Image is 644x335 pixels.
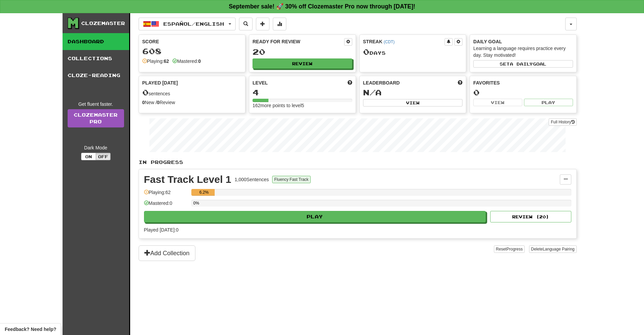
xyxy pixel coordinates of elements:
a: Collections [63,50,129,67]
div: 608 [142,47,242,55]
div: 162 more points to level 5 [253,102,352,109]
strong: 62 [164,58,169,64]
button: ResetProgress [494,245,525,253]
div: Streak [363,38,445,45]
button: View [473,99,522,106]
div: Favorites [473,79,573,86]
span: Progress [506,247,523,252]
strong: 0 [157,100,160,105]
div: 0 [473,88,573,97]
span: This week in points, UTC [458,79,462,86]
button: Add Collection [139,245,195,261]
button: More stats [273,18,286,30]
div: Playing: 62 [144,189,188,200]
div: sentences [142,88,242,97]
div: Day s [363,48,463,56]
div: Mastered: 0 [144,200,188,211]
span: Español / English [163,21,224,27]
button: Search sentences [239,18,253,30]
a: Cloze-Reading [63,67,129,84]
div: 4 [253,88,352,97]
button: Review (20) [490,211,571,222]
div: Learning a language requires practice every day. Stay motivated! [473,45,573,58]
span: 0 [142,88,149,97]
button: Full History [549,118,576,126]
a: (CDT) [384,40,395,44]
div: 1,000 Sentences [235,176,269,183]
button: Play [524,99,573,106]
div: Mastered: [172,58,201,65]
span: N/A [363,88,382,97]
span: Language Pairing [543,247,574,252]
div: Fast Track Level 1 [144,174,232,185]
span: 0 [363,47,369,56]
span: a daily [510,62,533,66]
span: Played [DATE] [142,79,178,86]
div: Get fluent faster. [68,101,124,107]
div: Playing: [142,58,169,65]
strong: 0 [198,58,201,64]
button: Play [144,211,486,222]
button: Fluency Fast Track [272,176,310,183]
span: Level [253,79,268,86]
button: Off [96,153,111,160]
button: Español/English [139,18,236,30]
span: Leaderboard [363,79,400,86]
button: Add sentence to collection [256,18,269,30]
button: View [363,99,463,106]
div: Ready for Review [253,38,344,45]
span: Open feedback widget [5,326,56,333]
button: On [81,153,96,160]
a: Dashboard [63,33,129,50]
div: New / Review [142,99,242,106]
div: 20 [253,48,352,56]
div: Dark Mode [68,144,124,151]
a: ClozemasterPro [68,109,124,127]
span: Played [DATE]: 0 [144,227,178,233]
button: Seta dailygoal [473,60,573,68]
button: DeleteLanguage Pairing [529,245,577,253]
span: Score more points to level up [348,79,352,86]
div: Daily Goal [473,38,573,45]
div: 6.2% [193,189,215,196]
p: In Progress [139,159,577,166]
strong: September sale! 🚀 30% off Clozemaster Pro now through [DATE]! [229,3,415,10]
div: Score [142,38,242,45]
strong: 0 [142,100,145,105]
div: Clozemaster [81,20,125,27]
button: Review [253,58,352,69]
